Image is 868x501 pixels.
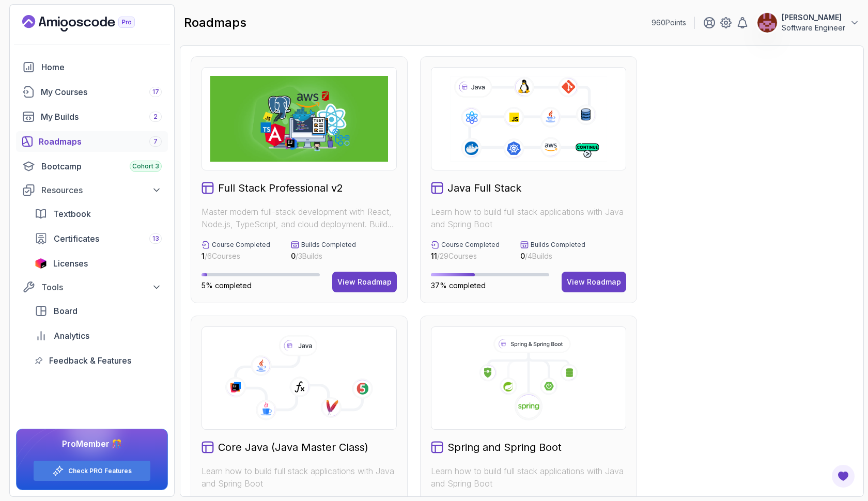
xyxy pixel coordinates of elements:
p: Course Completed [441,241,500,249]
span: 17 [152,88,159,96]
span: Board [54,305,78,317]
a: certificates [28,228,168,249]
div: Roadmaps [39,135,162,148]
span: 0 [291,252,296,260]
p: Builds Completed [301,241,356,249]
span: 0 [520,252,525,260]
span: Certificates [54,232,99,245]
a: builds [16,106,168,127]
div: Bootcamp [41,160,162,173]
p: 960 Points [652,18,686,28]
a: feedback [28,350,168,371]
div: View Roadmap [337,277,392,287]
button: View Roadmap [562,272,626,292]
button: Tools [16,278,168,296]
a: roadmaps [16,131,168,152]
button: View Roadmap [332,272,397,292]
p: Software Engineer [782,23,845,33]
img: user profile image [757,13,777,33]
div: My Courses [41,86,162,98]
span: Licenses [53,257,88,270]
img: Full Stack Professional v2 [210,76,388,162]
a: analytics [28,325,168,346]
div: Home [41,61,162,73]
div: Resources [41,184,162,196]
span: Analytics [54,330,89,342]
h2: Full Stack Professional v2 [218,181,343,195]
a: textbook [28,203,168,224]
a: Check PRO Features [68,467,132,475]
p: / 3 Builds [291,251,356,261]
button: Check PRO Features [33,460,151,481]
span: 5% completed [202,281,252,290]
p: Learn how to build full stack applications with Java and Spring Boot [431,206,626,230]
button: Resources [16,181,168,199]
button: user profile image[PERSON_NAME]Software Engineer [757,12,860,33]
span: Textbook [53,208,91,220]
p: / 4 Builds [520,251,585,261]
img: jetbrains icon [35,258,47,269]
p: / 6 Courses [202,251,270,261]
p: Course Completed [212,241,270,249]
button: Open Feedback Button [831,464,856,489]
p: Learn how to build full stack applications with Java and Spring Boot [431,465,626,490]
a: board [28,301,168,321]
span: 7 [153,137,158,146]
p: [PERSON_NAME] [782,12,845,23]
h2: roadmaps [184,14,246,31]
div: View Roadmap [567,277,621,287]
p: Learn how to build full stack applications with Java and Spring Boot [202,465,397,490]
span: 2 [153,113,158,121]
span: 13 [152,234,159,243]
div: Tools [41,281,162,293]
a: courses [16,82,168,102]
span: Cohort 3 [132,162,159,170]
div: My Builds [41,111,162,123]
p: Master modern full-stack development with React, Node.js, TypeScript, and cloud deployment. Build... [202,206,397,230]
a: licenses [28,253,168,274]
a: Landing page [22,15,159,32]
a: home [16,57,168,77]
span: Feedback & Features [49,354,131,367]
span: 1 [202,252,205,260]
a: bootcamp [16,156,168,177]
p: / 29 Courses [431,251,500,261]
span: 11 [431,252,437,260]
h2: Core Java (Java Master Class) [218,440,368,455]
p: Builds Completed [531,241,585,249]
span: 37% completed [431,281,486,290]
h2: Java Full Stack [447,181,521,195]
h2: Spring and Spring Boot [447,440,562,455]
